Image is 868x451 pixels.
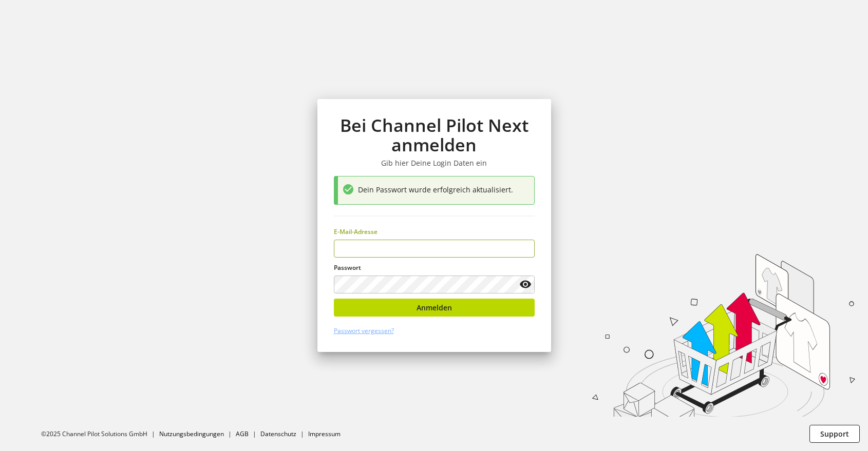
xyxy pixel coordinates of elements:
[820,428,849,439] span: Support
[260,429,296,438] a: Datenschutz
[809,425,860,443] button: Support
[334,326,394,335] a: Passwort vergessen?
[358,184,530,197] div: Dein Passwort wurde erfolgreich aktualisiert.
[417,302,452,313] span: Anmelden
[41,429,159,439] li: ©2025 Channel Pilot Solutions GmbH
[334,227,378,236] span: E-Mail-Adresse
[334,299,535,317] button: Anmelden
[308,429,341,438] a: Impressum
[334,115,535,155] h1: Bei Channel Pilot Next anmelden
[334,159,535,168] h3: Gib hier Deine Login Daten ein
[236,429,249,438] a: AGB
[334,263,361,272] span: Passwort
[159,429,224,438] a: Nutzungsbedingungen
